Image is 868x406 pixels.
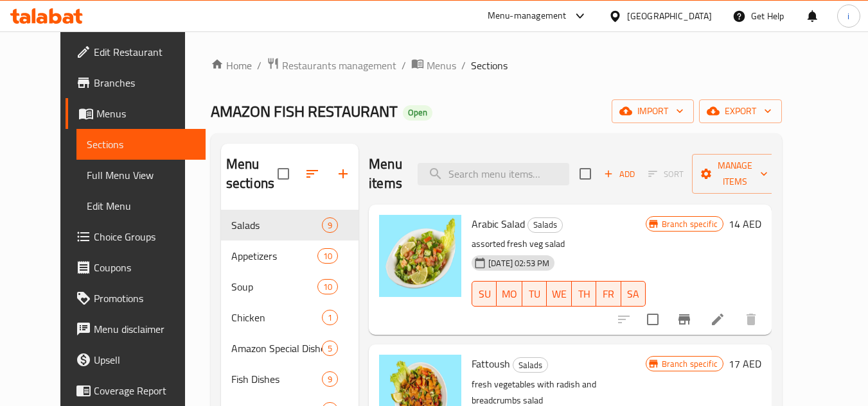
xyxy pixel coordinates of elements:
[669,304,700,335] button: Branch-specific-item
[621,281,646,307] button: SA
[513,358,547,373] span: Salads
[221,364,359,394] div: Fish Dishes9
[847,9,849,23] span: i
[328,158,359,189] button: Add section
[322,217,338,233] div: items
[702,158,768,190] span: Manage items
[472,236,646,252] p: assorted fresh veg salad
[657,218,723,230] span: Branch specific
[317,279,338,294] div: items
[599,164,640,184] span: Add item
[522,281,547,307] button: TU
[221,271,359,302] div: Soup10
[267,57,396,74] a: Restaurants management
[231,217,322,233] span: Salads
[472,214,525,233] span: Arabic Salad
[211,57,782,74] nav: breadcrumb
[729,355,761,373] h6: 17 AED
[596,281,621,307] button: FR
[323,373,337,385] span: 9
[736,304,766,335] button: delete
[601,285,616,303] span: FR
[231,248,317,264] div: Appetizers
[640,164,692,184] span: Select section first
[472,281,497,307] button: SU
[221,241,359,271] div: Appetizers10
[418,163,569,185] input: search
[318,281,337,293] span: 10
[87,167,195,183] span: Full Menu View
[94,229,195,244] span: Choice Groups
[488,8,567,24] div: Menu-management
[94,75,195,90] span: Branches
[472,354,510,373] span: Fattoush
[66,221,206,252] a: Choice Groups
[710,312,725,327] a: Edit menu item
[221,210,359,241] div: Salads9
[66,314,206,344] a: Menu disclaimer
[403,107,432,118] span: Open
[270,160,297,187] span: Select all sections
[94,260,195,275] span: Coupons
[626,285,641,303] span: SA
[211,97,398,126] span: AMAZON FISH RESTAURANT
[257,58,261,73] li: /
[572,281,596,307] button: TH
[483,257,554,269] span: [DATE] 02:53 PM
[699,99,782,123] button: export
[513,357,548,373] div: Salads
[692,154,778,194] button: Manage items
[94,44,195,60] span: Edit Restaurant
[527,217,563,233] div: Salads
[66,283,206,314] a: Promotions
[547,281,572,307] button: WE
[528,217,562,232] span: Salads
[87,198,195,214] span: Edit Menu
[527,285,542,303] span: TU
[502,285,517,303] span: MO
[94,352,195,368] span: Upsell
[231,341,322,356] span: Amazon Special Dishes
[427,58,456,73] span: Menus
[471,58,508,73] span: Sections
[477,285,492,303] span: SU
[577,285,591,303] span: TH
[211,58,252,73] a: Home
[403,105,432,121] div: Open
[87,137,195,152] span: Sections
[221,333,359,364] div: Amazon Special Dishes5
[497,281,522,307] button: MO
[323,312,337,324] span: 1
[66,252,206,283] a: Coupons
[322,310,338,325] div: items
[602,167,637,182] span: Add
[622,103,684,119] span: import
[297,158,328,189] span: Sort sections
[461,58,466,73] li: /
[657,358,723,370] span: Branch specific
[411,57,456,74] a: Menus
[729,215,761,233] h6: 14 AED
[94,321,195,337] span: Menu disclaimer
[231,371,322,387] span: Fish Dishes
[76,160,206,190] a: Full Menu View
[94,291,195,306] span: Promotions
[317,248,338,264] div: items
[66,375,206,406] a: Coverage Report
[76,129,206,160] a: Sections
[96,106,195,121] span: Menus
[322,341,338,356] div: items
[322,371,338,387] div: items
[627,9,712,23] div: [GEOGRAPHIC_DATA]
[231,310,322,325] span: Chicken
[231,279,317,294] span: Soup
[709,103,772,119] span: export
[599,164,640,184] button: Add
[76,190,206,221] a: Edit Menu
[639,306,666,333] span: Select to update
[318,250,337,262] span: 10
[66,37,206,67] a: Edit Restaurant
[379,215,461,297] img: Arabic Salad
